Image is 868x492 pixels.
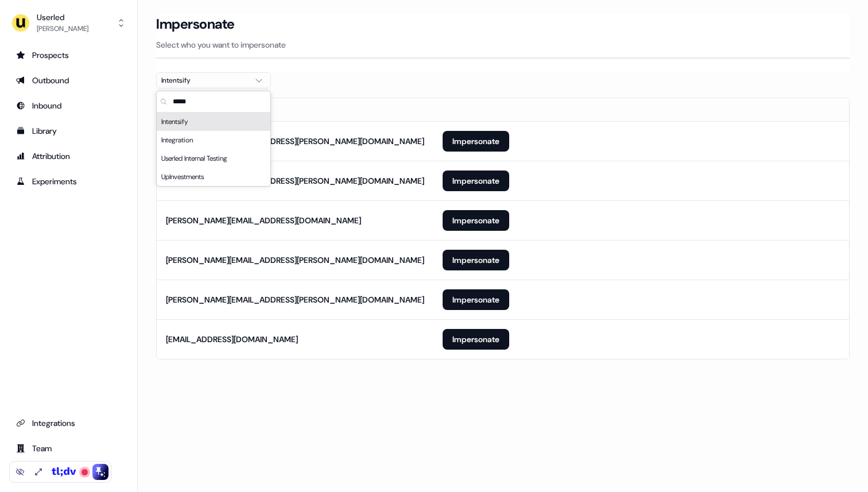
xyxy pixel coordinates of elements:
[443,250,509,270] button: Impersonate
[37,23,88,34] div: [PERSON_NAME]
[161,75,247,86] div: Intentsify
[9,71,128,90] a: Go to outbound experience
[16,150,121,162] div: Attribution
[9,9,128,37] button: Userled[PERSON_NAME]
[166,175,424,187] div: [PERSON_NAME][EMAIL_ADDRESS][PERSON_NAME][DOMAIN_NAME]
[156,16,235,33] h3: Impersonate
[9,414,128,432] a: Go to integrations
[16,176,121,187] div: Experiments
[9,147,128,165] a: Go to attribution
[16,100,121,111] div: Inbound
[9,122,128,140] a: Go to templates
[443,131,509,152] button: Impersonate
[166,215,361,226] div: [PERSON_NAME][EMAIL_ADDRESS][DOMAIN_NAME]
[157,113,270,186] div: Suggestions
[9,172,128,191] a: Go to experiments
[156,39,850,51] p: Select who you want to impersonate
[443,171,509,191] button: Impersonate
[157,149,270,168] div: Userled Internal Testing
[9,46,128,64] a: Go to prospects
[16,49,121,61] div: Prospects
[9,439,128,458] a: Go to team
[16,75,121,86] div: Outbound
[443,289,509,310] button: Impersonate
[157,113,270,131] div: Intentsify
[443,210,509,231] button: Impersonate
[166,135,424,147] div: [PERSON_NAME][EMAIL_ADDRESS][PERSON_NAME][DOMAIN_NAME]
[157,131,270,149] div: Integration
[16,125,121,137] div: Library
[37,11,88,23] div: Userled
[16,417,121,429] div: Integrations
[157,168,270,186] div: UpInvestments
[157,98,433,121] th: Email
[16,443,121,454] div: Team
[9,96,128,115] a: Go to Inbound
[443,329,509,350] button: Impersonate
[166,254,424,266] div: [PERSON_NAME][EMAIL_ADDRESS][PERSON_NAME][DOMAIN_NAME]
[156,72,271,88] button: Intentsify
[166,334,298,345] div: [EMAIL_ADDRESS][DOMAIN_NAME]
[166,294,424,305] div: [PERSON_NAME][EMAIL_ADDRESS][PERSON_NAME][DOMAIN_NAME]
